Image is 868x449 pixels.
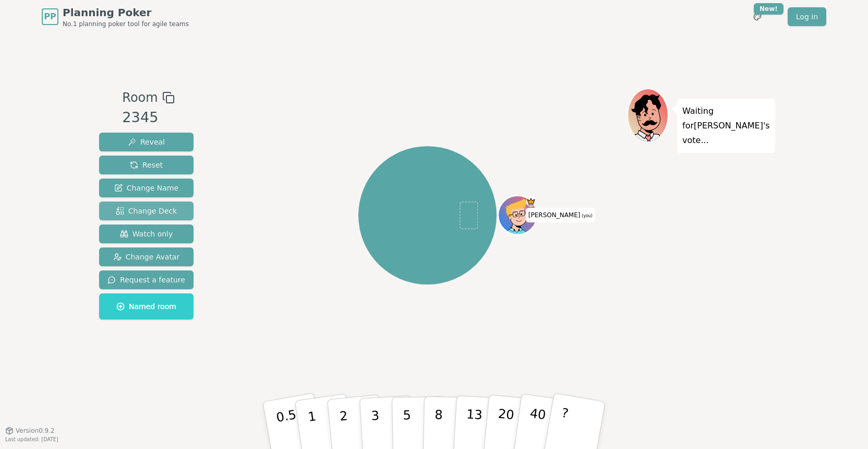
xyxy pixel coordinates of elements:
button: Watch only [99,224,194,243]
span: Change Name [114,183,178,193]
span: (you) [580,214,593,218]
span: Reset [130,160,163,170]
span: Last updated: [DATE] [5,436,58,442]
span: Change Avatar [113,252,180,262]
span: Reveal [128,137,165,147]
a: Log in [788,7,826,26]
span: Change Deck [116,206,177,216]
span: Watch only [120,229,173,239]
button: Version0.9.2 [5,427,55,435]
span: Click to change your name [526,208,595,222]
button: Request a feature [99,270,194,289]
button: Reset [99,156,194,174]
span: PP [44,10,56,23]
button: Change Avatar [99,247,194,266]
button: Change Name [99,179,194,197]
span: Version 0.9.2 [16,427,55,435]
button: Change Deck [99,202,194,220]
span: Room [122,88,158,107]
a: PPPlanning PokerNo.1 planning poker tool for agile teams [42,5,189,28]
button: New! [748,7,767,26]
div: 2345 [122,107,174,128]
span: Planning Poker [63,5,189,20]
button: Click to change your avatar [500,197,536,233]
span: No.1 planning poker tool for agile teams [63,20,189,28]
div: New! [754,3,783,15]
p: Waiting for [PERSON_NAME] 's vote... [682,104,770,148]
span: Named room [116,301,176,312]
button: Named room [99,293,194,320]
span: Request a feature [107,275,185,285]
span: Ian is the host [526,197,536,207]
button: Reveal [99,133,194,151]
